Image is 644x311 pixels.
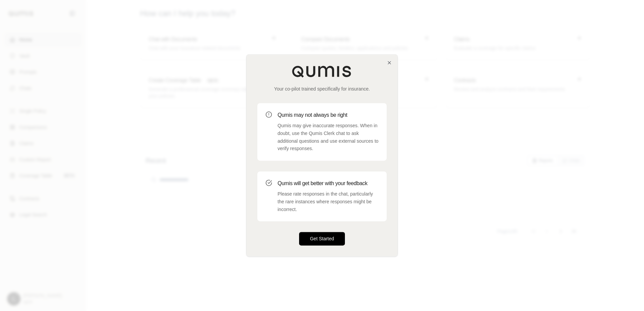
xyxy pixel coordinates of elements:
[278,179,379,187] h3: Qumis will get better with your feedback
[257,85,387,92] p: Your co-pilot trained specifically for insurance.
[299,232,345,246] button: Get Started
[278,111,379,119] h3: Qumis may not always be right
[292,65,352,77] img: Qumis Logo
[278,122,379,152] p: Qumis may give inaccurate responses. When in doubt, use the Qumis Clerk chat to ask additional qu...
[278,190,379,213] p: Please rate responses in the chat, particularly the rare instances where responses might be incor...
